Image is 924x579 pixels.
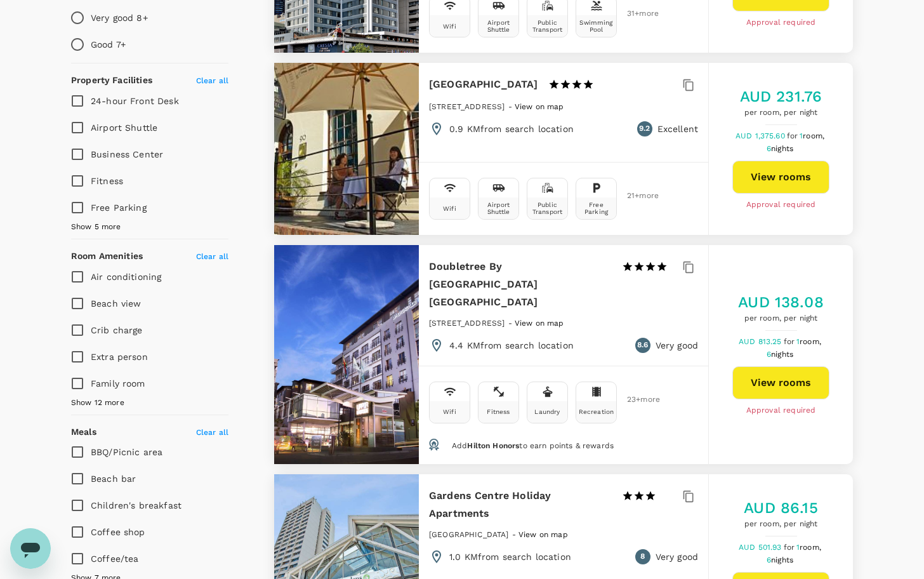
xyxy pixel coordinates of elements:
[534,408,560,415] div: Laundry
[515,319,564,328] span: View on map
[637,339,648,352] span: 8.6
[71,221,121,234] span: Show 5 more
[508,102,515,111] span: -
[91,176,123,186] span: Fitness
[784,543,796,552] span: for
[800,543,821,552] span: room,
[91,272,161,282] span: Air conditioning
[739,543,784,552] span: AUD 501.93
[91,325,143,335] span: Crib charge
[732,161,829,194] button: View rooms
[746,404,816,417] span: Approval required
[740,107,822,119] span: per room, per night
[767,144,795,153] span: 6
[784,337,796,346] span: for
[627,10,646,18] span: 31 + more
[196,76,228,85] span: Clear all
[738,292,824,312] h5: AUD 138.08
[91,96,179,106] span: 24-hour Front Desk
[452,441,614,450] span: Add to earn points & rewards
[739,337,784,346] span: AUD 813.25
[196,428,228,437] span: Clear all
[508,319,515,328] span: -
[443,408,456,415] div: Wifi
[91,123,157,133] span: Airport Shuttle
[639,123,650,135] span: 9.2
[71,74,152,88] h6: Property Facilities
[656,550,698,563] p: Very good
[449,339,574,352] p: 4.4 KM from search location
[771,556,793,564] span: nights
[429,530,509,539] span: [GEOGRAPHIC_DATA]
[429,487,612,522] h6: Gardens Centre Holiday Apartments
[518,530,568,539] span: View on map
[746,17,816,29] span: Approval required
[738,312,824,325] span: per room, per night
[800,131,826,140] span: 1
[71,397,124,409] span: Show 12 more
[627,192,646,200] span: 21 + more
[512,530,518,539] span: -
[530,19,565,33] div: Public Transport
[796,543,823,552] span: 1
[515,102,564,111] span: View on map
[579,201,614,215] div: Free Parking
[91,378,145,389] span: Family room
[91,500,181,510] span: Children's breakfast
[91,149,163,159] span: Business Center
[515,317,564,328] a: View on map
[429,258,612,311] h6: Doubletree By [GEOGRAPHIC_DATA] [GEOGRAPHIC_DATA]
[744,518,817,531] span: per room, per night
[640,550,645,563] span: 8
[740,86,822,107] h5: AUD 231.76
[91,527,145,537] span: Coffee shop
[771,350,793,359] span: nights
[71,425,96,439] h6: Meals
[579,408,614,415] div: Recreation
[518,529,568,539] a: View on map
[736,131,787,140] span: AUD 1,375.60
[771,144,793,153] span: nights
[91,11,148,24] p: Very good 8+
[91,352,148,362] span: Extra person
[429,102,505,111] span: [STREET_ADDRESS]
[429,76,538,93] h6: [GEOGRAPHIC_DATA]
[767,556,795,564] span: 6
[71,250,143,263] h6: Room Amenities
[796,337,823,346] span: 1
[443,23,456,30] div: Wifi
[443,205,456,212] div: Wifi
[579,19,614,33] div: Swimming Pool
[656,339,698,352] p: Very good
[196,252,228,261] span: Clear all
[91,474,136,484] span: Beach bar
[467,441,519,450] span: Hilton Honors
[657,123,698,135] p: Excellent
[746,199,816,211] span: Approval required
[91,447,162,457] span: BBQ/Picnic area
[800,337,821,346] span: room,
[91,38,126,51] p: Good 7+
[91,203,147,213] span: Free Parking
[530,201,565,215] div: Public Transport
[744,498,817,518] h5: AUD 86.15
[515,101,564,111] a: View on map
[449,550,571,563] p: 1.0 KM from search location
[429,319,505,328] span: [STREET_ADDRESS]
[732,366,829,399] button: View rooms
[10,528,51,569] iframe: Button to launch messaging window
[767,350,795,359] span: 6
[487,408,510,415] div: Fitness
[91,298,142,309] span: Beach view
[787,131,800,140] span: for
[481,201,516,215] div: Airport Shuttle
[481,19,516,33] div: Airport Shuttle
[91,554,139,564] span: Coffee/tea
[803,131,824,140] span: room,
[627,396,646,404] span: 23 + more
[449,123,574,135] p: 0.9 KM from search location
